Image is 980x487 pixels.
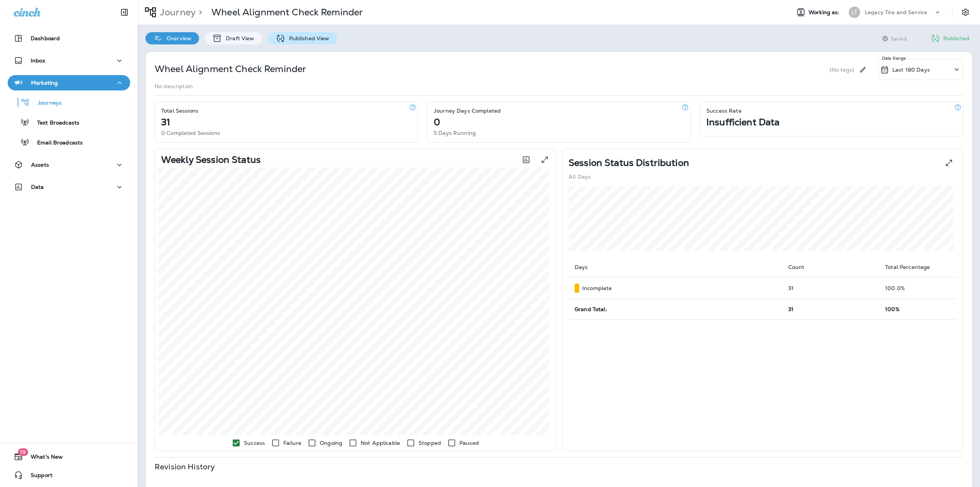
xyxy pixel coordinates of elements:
th: Count [782,257,879,277]
p: Journey Days Completed [434,108,501,114]
span: Support [23,472,52,481]
p: Stopped [418,440,441,446]
button: Text Broadcasts [8,114,130,130]
p: Weekly Session Status [161,157,261,163]
p: Failure [283,440,301,446]
td: 31 [782,277,879,299]
p: Journeys [30,100,62,107]
div: Edit [856,59,870,80]
button: Dashboard [8,31,130,46]
p: No description [155,83,193,89]
span: What's New [23,454,63,463]
p: Success [244,440,265,446]
p: Not Applicable [361,440,400,446]
p: Draft View [222,35,254,41]
p: 31 [161,119,170,125]
p: Data [31,184,44,190]
p: Date Range [882,55,907,61]
p: Incomplete [582,285,612,291]
p: Wheel Alignment Check Reminder [211,7,363,18]
span: Working as: [808,9,841,16]
p: Dashboard [31,35,60,41]
button: Settings [959,5,972,19]
span: 31 [788,306,794,313]
button: Inbox [8,53,130,68]
p: 5 Days Running [434,130,476,136]
span: Grand Total: [575,306,607,313]
p: Email Broadcasts [29,139,83,147]
p: Revision History [155,464,215,470]
button: Collapse Sidebar [114,5,135,20]
span: 19 [18,448,28,456]
p: > [196,7,202,18]
button: Email Broadcasts [8,134,130,150]
p: Published View [285,35,330,41]
td: 100.0 % [879,277,957,299]
span: Saved [890,36,907,42]
p: Journey [157,7,196,18]
button: Data [8,179,130,195]
button: Toggle between session count and session percentage [518,152,534,167]
p: Session Status Distribution [568,160,689,166]
p: Text Broadcasts [29,120,79,127]
p: Wheel Alignment Check Reminder [155,63,306,75]
p: Insufficient Data [706,119,779,125]
p: Success Rate [706,108,742,114]
button: Marketing [8,75,130,90]
button: Journeys [8,94,130,110]
p: Published [943,35,969,41]
th: Total Percentage [879,257,957,277]
div: LT [849,7,860,18]
p: Ongoing [320,440,342,446]
p: Legacy Tire and Service [865,9,927,15]
p: All Days [568,174,591,180]
button: Assets [8,157,130,172]
p: Inbox [31,57,45,64]
p: Marketing [31,80,58,86]
p: Total Sessions [161,108,198,114]
p: Paused [459,440,479,446]
p: Last 180 Days [892,67,930,73]
button: View graph expanded to full screen [537,152,552,167]
span: 100% [885,306,900,313]
button: Support [8,467,130,483]
button: 19What's New [8,449,130,464]
th: Days [568,257,782,277]
p: 0 [434,119,440,125]
p: 0 Completed Sessions [161,130,220,136]
p: Assets [31,162,49,168]
button: View Pie expanded to full screen [941,155,957,171]
p: Overview [163,35,191,41]
p: (No tags) [830,67,854,73]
